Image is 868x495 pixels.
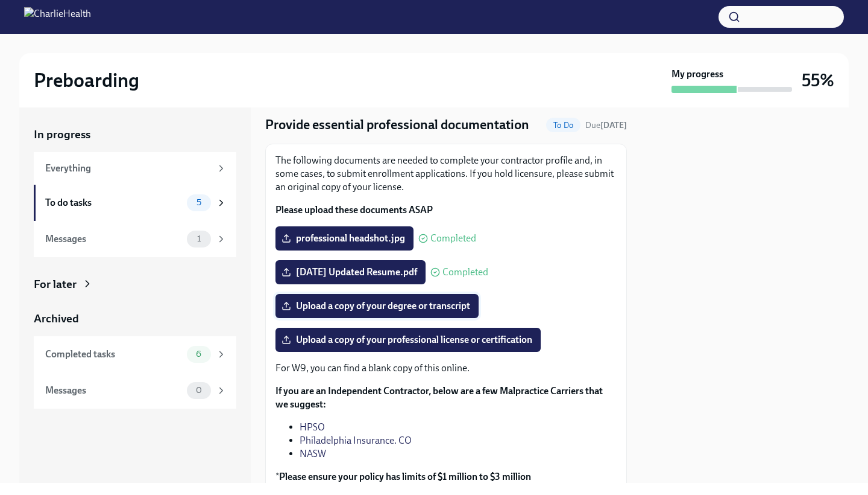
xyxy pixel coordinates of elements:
a: Messages0 [34,372,236,409]
strong: [DATE] [600,120,627,130]
strong: Please ensure your policy has limits of $1 million to $3 million [279,471,531,482]
div: For later [34,276,77,292]
span: September 8th, 2025 08:00 [585,120,627,131]
span: 0 [189,386,209,395]
div: Messages [45,232,182,246]
div: Everything [45,162,211,175]
a: Messages1 [34,221,236,257]
a: Philadelphia Insurance. CO [300,435,412,446]
div: Messages [45,384,182,397]
label: Upload a copy of your degree or transcript [275,294,479,318]
a: To do tasks5 [34,185,236,221]
img: CharlieHealth [24,7,91,27]
div: To do tasks [45,196,182,209]
a: HPSO [300,421,325,433]
label: [DATE] Updated Resume.pdf [275,260,426,284]
a: Everything [34,152,236,185]
strong: If you are an Independent Contractor, below are a few Malpractice Carriers that we suggest: [275,385,603,410]
span: 6 [189,350,209,359]
label: professional headshot.jpg [275,226,414,251]
div: Completed tasks [45,348,182,361]
span: Due [585,120,627,130]
span: Upload a copy of your professional license or certification [284,334,532,346]
h3: 55% [802,69,834,91]
a: For later [34,276,236,292]
span: Completed [442,267,488,277]
h4: Provide essential professional documentation [265,116,529,134]
a: Completed tasks6 [34,336,236,372]
span: professional headshot.jpg [284,232,405,244]
span: 5 [189,198,209,207]
p: The following documents are needed to complete your contractor profile and, in some cases, to sub... [275,154,617,194]
span: 1 [190,234,208,243]
span: Upload a copy of your degree or transcript [284,300,470,312]
strong: My progress [671,68,723,81]
span: Completed [430,234,476,243]
a: In progress [34,127,236,142]
a: NASW [300,448,326,459]
p: For W9, you can find a blank copy of this online. [275,362,617,375]
span: [DATE] Updated Resume.pdf [284,266,417,278]
h2: Preboarding [34,68,139,92]
label: Upload a copy of your professional license or certification [275,328,541,352]
a: Archived [34,311,236,327]
span: To Do [546,121,580,130]
strong: Please upload these documents ASAP [275,204,433,216]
